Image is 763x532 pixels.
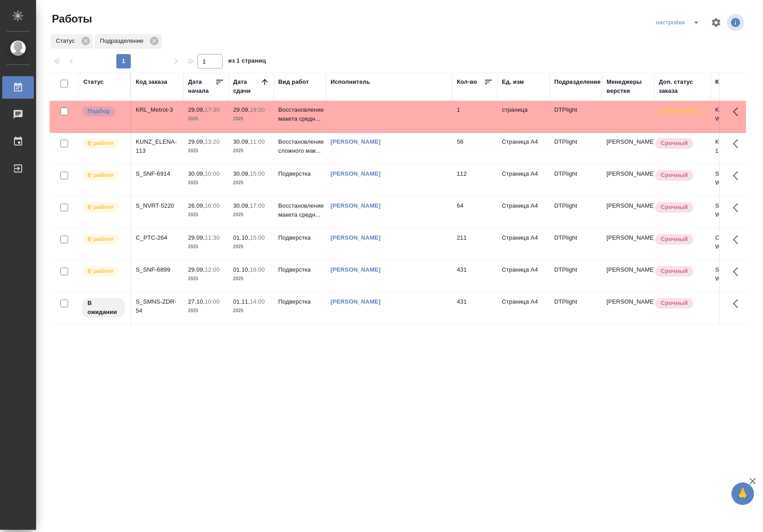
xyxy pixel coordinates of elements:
div: Исполнитель [331,77,370,86]
p: 2025 [233,306,269,315]
p: 16:00 [250,266,265,273]
td: 431 [452,293,497,324]
button: Здесь прячутся важные кнопки [727,197,749,218]
div: Исполнитель выполняет работу [81,169,126,182]
p: 29.09, [188,266,205,273]
div: Дата сдачи [233,77,260,95]
td: DTPlight [550,261,602,292]
p: 2025 [188,178,224,187]
div: Кол-во [457,77,477,86]
td: KRL_Metrot-3-WK-008 [711,101,763,132]
div: Можно подбирать исполнителей [81,105,126,118]
td: S_SNF-6899-WK-015 [711,261,763,292]
p: [PERSON_NAME] [607,169,650,178]
p: Подверстка [278,233,322,242]
p: Подверстка [278,297,322,306]
p: Подверстка [278,169,322,178]
p: 2025 [233,242,269,251]
p: 17:30 [205,106,220,113]
span: из 1 страниц [228,55,266,68]
p: 2025 [233,178,269,187]
div: Подразделение [95,34,161,49]
button: Здесь прячутся важные кнопки [727,229,749,250]
p: 12:00 [205,266,220,273]
div: Менеджеры верстки [607,77,650,95]
p: [PERSON_NAME] [607,265,650,274]
p: 2025 [233,274,269,283]
td: S_SNF-6914-WK-008 [711,165,763,196]
div: S_SNF-6899 [136,265,179,274]
button: Здесь прячутся важные кнопки [727,165,749,186]
p: 29.09, [233,106,250,113]
span: Посмотреть информацию [727,14,746,31]
p: Подразделение [100,36,147,45]
p: В ожидании [87,299,120,317]
p: 16:00 [205,202,220,209]
div: KUNZ_ELENA-113 [136,137,179,155]
p: 30.09, [233,138,250,145]
p: 10:00 [205,298,220,305]
td: DTPlight [550,229,602,260]
button: Здесь прячутся важные кнопки [727,293,749,314]
button: Здесь прячутся важные кнопки [727,133,749,155]
td: 431 [452,261,497,292]
p: 11:30 [205,234,220,241]
p: В работе [87,235,114,244]
p: 2025 [188,306,224,315]
div: Дата начала [188,77,215,95]
div: Ед. изм [502,77,524,86]
p: 29.09, [188,234,205,241]
td: Страница А4 [497,197,550,228]
div: KRL_Metrot-3 [136,105,179,114]
a: [PERSON_NAME] [331,138,381,145]
div: S_SNF-6914 [136,169,179,178]
p: 30.09, [188,170,205,177]
p: Подверстка [278,265,322,274]
div: Исполнитель выполняет работу [81,233,126,246]
p: 10:00 [205,170,220,177]
p: 26.09, [188,202,205,209]
div: Статус [83,77,104,86]
p: Срочный [661,267,688,276]
p: 13:20 [205,138,220,145]
td: Страница А4 [497,293,550,324]
p: 2025 [188,242,224,251]
a: [PERSON_NAME] [331,266,381,273]
p: [PERSON_NAME] [607,233,650,242]
div: S_NVRT-5220 [136,201,179,210]
p: [PERSON_NAME] [607,297,650,306]
p: [PERSON_NAME] [607,201,650,210]
p: Срочный [661,139,688,148]
p: [DEMOGRAPHIC_DATA] [661,107,706,116]
p: 01.10, [233,234,250,241]
div: Код заказа [136,77,167,86]
td: Страница А4 [497,261,550,292]
p: 30.09, [233,202,250,209]
div: Подразделение [554,77,601,86]
p: Восстановление сложного мак... [278,137,322,155]
p: Срочный [661,299,688,308]
button: Здесь прячутся важные кнопки [727,261,749,282]
td: DTPlight [550,293,602,324]
td: страница [497,101,550,132]
td: S_NVRT-5220-WK-012 [711,197,763,228]
div: Код работы [715,77,750,86]
p: Срочный [661,203,688,212]
div: Доп. статус заказа [659,77,706,95]
div: C_PTC-264 [136,233,179,242]
p: Подбор [87,107,110,116]
p: 15:00 [250,234,265,241]
td: Страница А4 [497,165,550,196]
p: 17:00 [250,202,265,209]
a: [PERSON_NAME] [331,202,381,209]
p: 27.10, [188,298,205,305]
p: В работе [87,267,114,276]
td: DTPlight [550,101,602,132]
div: Исполнитель выполняет работу [81,201,126,214]
p: 14:00 [250,298,265,305]
p: 19:00 [250,106,265,113]
td: C_PTC-264-WK-041 [711,229,763,260]
div: Исполнитель выполняет работу [81,265,126,277]
p: 01.11, [233,298,250,305]
button: Здесь прячутся важные кнопки [727,101,749,123]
